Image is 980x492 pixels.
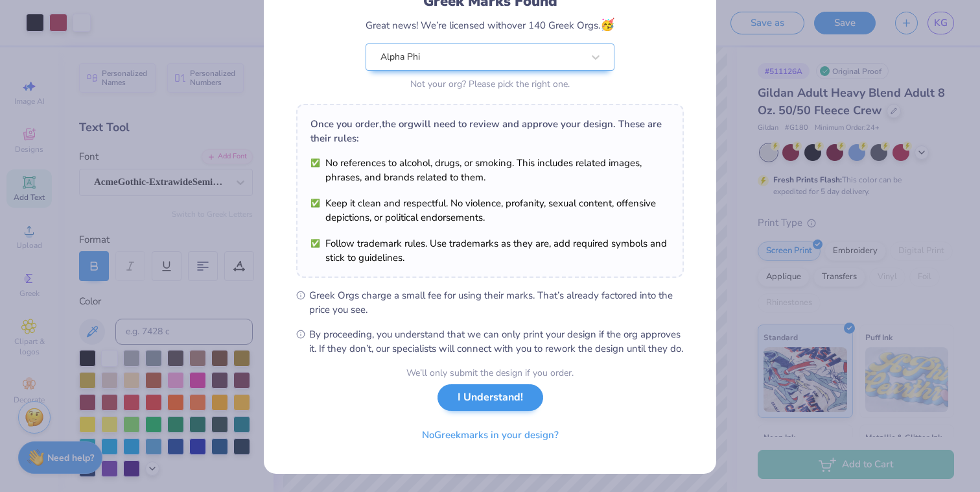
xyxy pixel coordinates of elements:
li: Follow trademark rules. Use trademarks as they are, add required symbols and stick to guidelines. [310,236,670,265]
li: Keep it clean and respectful. No violence, profanity, sexual content, offensive depictions, or po... [310,196,670,225]
div: We’ll only submit the design if you order. [406,366,574,380]
span: 🥳 [600,17,614,32]
div: Once you order, the org will need to review and approve your design. These are their rules: [310,117,670,145]
li: No references to alcohol, drugs, or smoking. This includes related images, phrases, and brands re... [310,156,670,184]
button: NoGreekmarks in your design? [411,422,570,449]
div: Great news! We’re licensed with over 140 Greek Orgs. [366,16,614,34]
span: By proceeding, you understand that we can only print your design if the org approves it. If they ... [309,327,684,356]
span: Greek Orgs charge a small fee for using their marks. That’s already factored into the price you see. [309,288,684,317]
button: I Understand! [437,384,543,411]
div: Not your org? Please pick the right one. [366,77,614,91]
